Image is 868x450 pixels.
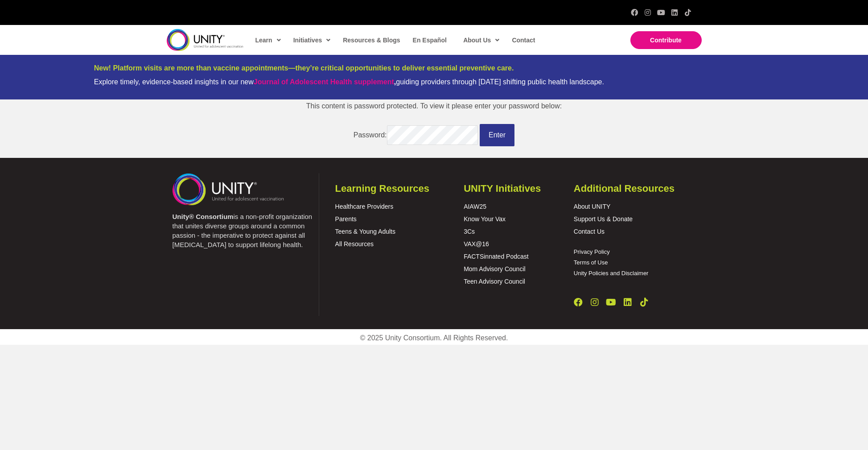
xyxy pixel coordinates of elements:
[459,30,503,50] a: About Us
[631,9,638,16] a: Facebook
[464,265,526,272] a: Mom Advisory Council
[464,215,506,223] a: Know Your Vax
[574,215,633,223] a: Support Us & Donate
[94,64,514,72] span: New! Platform visits are more than vaccine appointments—they’re critical opportunities to deliver...
[623,298,632,307] a: LinkedIn
[293,33,331,47] span: Initiatives
[387,125,478,145] input: Password:
[574,298,583,307] a: Facebook
[650,37,682,44] span: Contribute
[464,228,475,235] a: 3Cs
[574,248,610,255] a: Privacy Policy
[658,9,665,16] a: YouTube
[590,298,599,307] a: Instagram
[574,183,675,194] span: Additional Resources
[464,278,525,285] a: Teen Advisory Council
[574,270,649,277] a: Unity Policies and Disclaimer
[464,183,541,194] span: UNITY Initiatives
[354,131,478,139] label: Password:
[630,31,702,49] a: Contribute
[480,124,514,146] input: Enter
[173,212,314,249] p: is a non-profit organization that unites diverse groups around a common passion - the imperative ...
[671,9,678,16] a: LinkedIn
[338,30,403,50] a: Resources & Blogs
[167,29,243,51] img: unity-logo-dark
[254,78,394,86] a: Journal of Adolescent Health supplement
[173,213,234,220] strong: Unity® Consortium
[640,298,649,307] a: TikTok
[255,33,281,47] span: Learn
[173,173,284,205] img: unity-logo
[335,228,395,235] a: Teens & Young Adults
[254,78,396,86] strong: ,
[507,30,539,50] a: Contact
[335,240,374,248] a: All Resources
[463,33,499,47] span: About Us
[607,298,616,307] a: YouTube
[94,78,774,86] div: Explore timely, evidence-based insights in our new guiding providers through [DATE] shifting publ...
[574,203,610,210] a: About UNITY
[335,215,357,223] a: Parents
[464,240,489,248] a: VAX@16
[335,183,430,194] span: Learning Resources
[684,9,691,16] a: TikTok
[198,331,671,345] p: © 2025 Unity Consortium. All Rights Reserved.
[512,37,535,44] span: Contact
[574,259,608,266] a: Terms of Use
[464,253,529,260] a: FACTSinnated Podcast
[644,9,651,16] a: Instagram
[343,37,400,44] span: Resources & Blogs
[574,228,605,235] a: Contact Us
[408,30,450,50] a: En Español
[413,37,447,44] span: En Español
[335,203,394,210] a: Healthcare Providers
[464,203,486,210] a: AIAW25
